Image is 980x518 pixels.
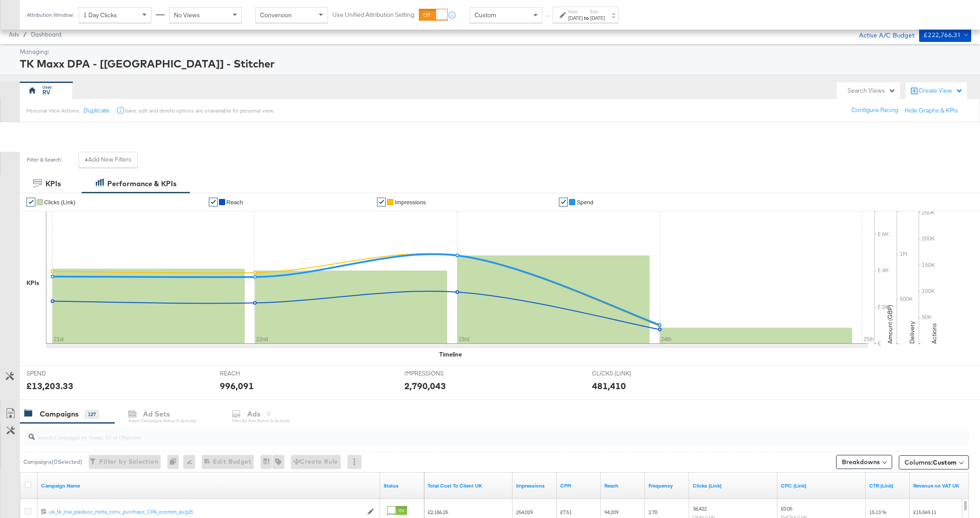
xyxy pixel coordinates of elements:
[26,157,62,163] div: Filter & Search:
[9,31,19,38] span: Ads
[395,199,426,206] span: Impressions
[85,410,98,418] div: 127
[384,482,421,489] a: Shows the current state of your Ad Campaign.
[26,369,93,378] span: SPEND
[220,369,286,378] span: REACH
[848,86,896,95] div: Search Views
[919,28,971,42] button: £222,766.31
[583,15,590,21] strong: to
[568,15,583,22] div: [DATE]
[167,455,183,469] div: 0
[899,455,969,469] button: Columns:Custom
[44,199,75,206] span: Clicks (Link)
[648,482,686,489] a: The average number of times your ad was served to each person.
[41,482,377,489] a: Your campaign name.
[428,482,509,489] a: Total Cost To Client
[560,482,597,489] a: The average cost you've paid to have 1,000 impressions of your ad.
[83,106,109,115] button: Duplicate
[693,505,707,512] span: 38,422
[905,106,958,115] button: Hide Graphs & KPIs
[26,107,80,114] div: Personal View Actions:
[590,9,605,15] label: End:
[332,11,415,19] label: Use Unified Attribution Setting:
[592,379,626,392] div: 481,410
[42,88,50,97] div: RV
[930,323,938,344] text: Actions
[781,505,792,512] span: £0.05
[592,369,658,378] span: CLICKS (LINK)
[543,15,552,18] span: ↑
[908,321,916,344] text: Delivery
[933,458,957,466] span: Custom
[377,198,386,206] a: ✔
[26,279,39,287] div: KPIs
[905,458,957,467] span: Columns:
[174,11,200,19] span: No Views
[35,425,881,442] input: Search Campaigns by Name, ID or Objective
[19,31,31,38] span: /
[869,509,886,515] span: 15.13 %
[886,305,894,344] text: Amount (GBP)
[604,509,618,515] span: 94,209
[209,198,218,206] a: ✔
[559,198,568,206] a: ✔
[49,508,363,516] a: uk_tk_low_paidsoc_meta_conv_purchase_CPA_ecomm_aug25
[20,48,969,56] div: Managing:
[590,15,605,22] div: [DATE]
[913,509,936,515] span: £15,569.11
[845,102,905,118] button: Configure Pacing
[85,155,88,164] strong: +
[850,28,915,41] div: Active A/C Budget
[40,409,79,419] div: Campaigns
[560,509,572,515] span: £7.51
[836,455,892,469] button: Breakdowns
[107,179,177,189] div: Performance & KPIs
[577,199,593,206] span: Spend
[20,56,969,71] div: TK Maxx DPA - [[GEOGRAPHIC_DATA]] - Stitcher
[648,509,657,515] span: 2.70
[404,369,471,378] span: IMPRESSIONS
[260,11,292,19] span: Conversion
[568,9,583,15] label: Start:
[125,107,274,114] div: Save, edit and delete options are unavailable for personal view.
[869,482,906,489] a: The number of clicks received on a link in your ad divided by the number of impressions.
[26,379,73,392] div: £13,203.33
[79,152,138,168] button: +Add New Filters
[781,482,862,489] a: The average cost for each link click you've received from your ad.
[23,458,82,466] div: Campaigns ( 0 Selected)
[26,12,74,18] div: Attribution Window:
[693,482,774,489] a: The number of clicks on links appearing on your ad or Page that direct people to your sites off F...
[604,482,641,489] a: The number of people your ad was served to.
[919,86,963,95] div: Create View
[516,509,533,515] span: 254,029
[404,379,446,392] div: 2,790,043
[26,198,35,206] a: ✔
[226,199,243,206] span: Reach
[428,509,448,515] span: £2,186.25
[45,179,61,189] div: KPIs
[516,482,553,489] a: The number of times your ad was served. On mobile apps an ad is counted as served the first time ...
[439,350,462,359] div: Timeline
[220,379,254,392] div: 996,091
[923,30,960,41] div: £222,766.31
[83,11,117,19] span: 1 Day Clicks
[475,11,496,19] span: Custom
[31,31,61,38] a: Dashboard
